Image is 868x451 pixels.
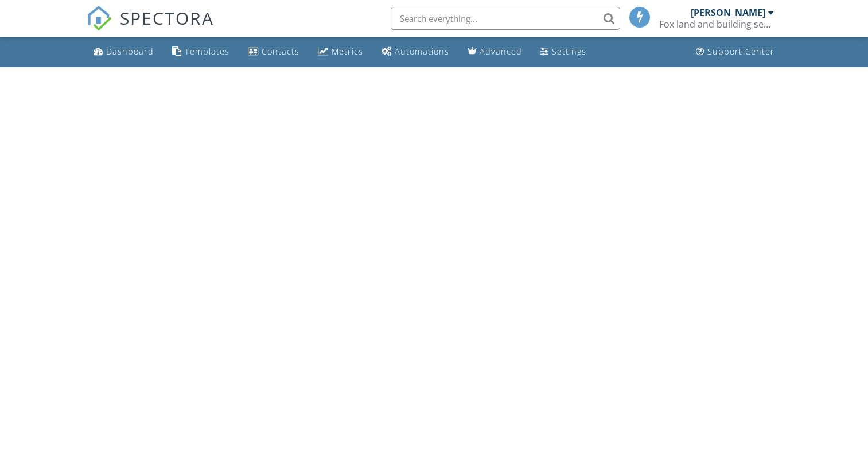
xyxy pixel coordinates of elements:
[262,46,299,57] div: Contacts
[395,46,449,57] div: Automations
[87,6,112,31] img: The Best Home Inspection Software - Spectora
[313,41,368,63] a: Metrics
[243,41,304,63] a: Contacts
[480,46,522,57] div: Advanced
[87,15,214,40] a: SPECTORA
[691,7,765,18] div: [PERSON_NAME]
[691,41,779,63] a: Support Center
[707,46,774,57] div: Support Center
[659,18,774,30] div: Fox land and building services
[89,41,158,63] a: Dashboard
[106,46,154,57] div: Dashboard
[536,41,591,63] a: Settings
[168,41,234,63] a: Templates
[185,46,229,57] div: Templates
[332,46,363,57] div: Metrics
[377,41,454,63] a: Automations (Basic)
[463,41,527,63] a: Advanced
[552,46,586,57] div: Settings
[391,7,620,30] input: Search everything...
[120,6,214,30] span: SPECTORA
